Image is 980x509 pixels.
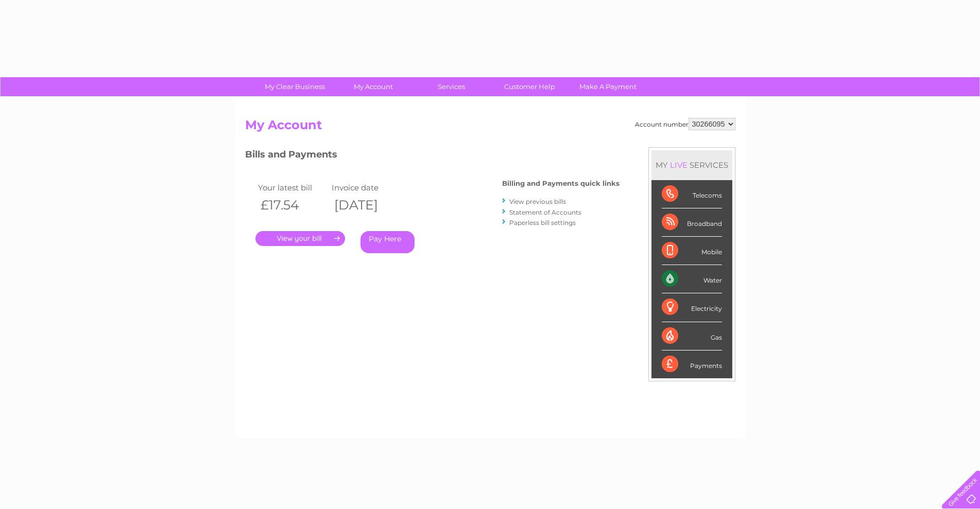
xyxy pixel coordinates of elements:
[360,231,415,253] a: Pay Here
[487,77,572,96] a: Customer Help
[329,181,403,195] td: Invoice date
[662,180,722,208] div: Telecoms
[662,237,722,265] div: Mobile
[252,77,337,96] a: My Clear Business
[509,219,576,226] a: Paperless bill settings
[255,231,345,246] a: .
[651,150,732,180] div: MY SERVICES
[509,208,581,216] a: Statement of Accounts
[255,181,330,195] td: Your latest bill
[662,322,722,350] div: Gas
[662,293,722,322] div: Electricity
[668,160,690,170] div: LIVE
[635,118,735,130] div: Account number
[245,147,620,165] h3: Bills and Payments
[662,350,722,378] div: Payments
[331,77,416,96] a: My Account
[329,195,403,216] th: [DATE]
[409,77,494,96] a: Services
[662,208,722,237] div: Broadband
[509,198,566,205] a: View previous bills
[565,77,650,96] a: Make A Payment
[245,118,735,137] h2: My Account
[662,265,722,293] div: Water
[255,195,330,216] th: £17.54
[502,180,620,187] h4: Billing and Payments quick links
